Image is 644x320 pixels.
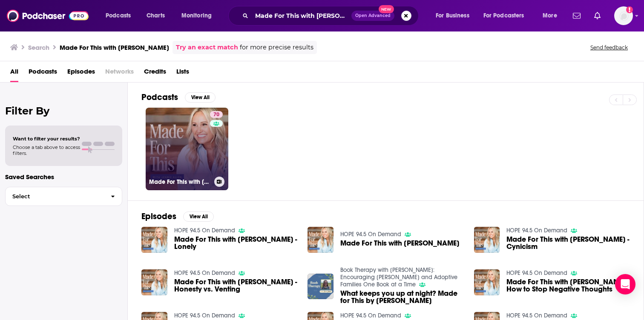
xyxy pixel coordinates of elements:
[5,173,122,181] p: Saved Searches
[181,10,212,22] span: Monitoring
[174,227,235,234] a: HOPE 94.5 On Demand
[543,10,557,22] span: More
[100,9,142,23] button: open menu
[13,144,80,156] span: Choose a tab above to access filters.
[174,236,298,250] a: Made For This with Jennie Allen - Lonely
[176,43,238,52] a: Try an exact match
[588,44,630,51] button: Send feedback
[379,5,394,13] span: New
[614,6,633,25] button: Show profile menu
[506,278,630,293] a: Made For This with Jennie Allen - How to Stop Negative Thoughts
[506,236,630,250] span: Made For This with [PERSON_NAME] - Cynicism
[340,240,460,247] a: Made For This with Jennie Allen - Stuck
[351,11,394,21] button: Open AdvancedNew
[183,211,214,222] button: View All
[615,274,635,294] div: Open Intercom Messenger
[569,9,584,23] a: Show notifications dropdown
[240,43,313,52] span: for more precise results
[185,92,216,103] button: View All
[308,227,333,253] img: Made For This with Jennie Allen - Stuck
[60,43,169,51] h3: Made For This with [PERSON_NAME]
[340,231,401,238] a: HOPE 94.5 On Demand
[474,269,500,295] img: Made For This with Jennie Allen - How to Stop Negative Thoughts
[106,10,131,22] span: Podcasts
[141,92,216,103] a: PodcastsView All
[175,9,223,23] button: open menu
[436,10,469,22] span: For Business
[340,266,457,288] a: Book Therapy with Kim Patton: Encouraging Foster and Adoptive Families One Book at a Time
[174,269,235,277] a: HOPE 94.5 On Demand
[308,274,333,300] img: What keeps you up at night? Made for This by Jennie Allen
[252,9,351,23] input: Search podcasts, credits, & more...
[7,8,89,24] img: Podchaser - Follow, Share and Rate Podcasts
[213,111,219,119] span: 70
[591,9,604,23] a: Show notifications dropdown
[5,187,122,206] button: Select
[483,10,524,22] span: For Podcasters
[141,211,176,222] h2: Episodes
[174,312,235,319] a: HOPE 94.5 On Demand
[144,65,166,82] a: Credits
[146,108,228,190] a: 70Made For This with [PERSON_NAME]
[13,136,80,142] span: Want to filter your results?
[176,65,189,82] a: Lists
[141,211,214,222] a: EpisodesView All
[29,65,57,82] a: Podcasts
[340,290,464,304] span: What keeps you up at night? Made for This by [PERSON_NAME]
[614,6,633,25] img: User Profile
[506,227,567,234] a: HOPE 94.5 On Demand
[210,111,223,118] a: 70
[141,92,178,103] h2: Podcasts
[474,227,500,253] img: Made For This with Jennie Allen - Cynicism
[506,312,567,319] a: HOPE 94.5 On Demand
[67,65,95,82] a: Episodes
[340,240,460,247] span: Made For This with [PERSON_NAME]
[105,65,134,82] span: Networks
[174,278,298,293] a: Made For This with Jennie Allen - Honesty vs. Venting
[626,6,633,13] svg: Add a profile image
[430,9,480,23] button: open menu
[141,9,170,23] a: Charts
[5,105,122,117] h2: Filter By
[6,194,104,199] span: Select
[174,278,298,293] span: Made For This with [PERSON_NAME] - Honesty vs. Venting
[340,312,401,319] a: HOPE 94.5 On Demand
[10,65,18,82] a: All
[614,6,633,25] span: Logged in as sschroeder
[506,236,630,250] a: Made For This with Jennie Allen - Cynicism
[537,9,568,23] button: open menu
[236,6,427,26] div: Search podcasts, credits, & more...
[141,269,167,295] img: Made For This with Jennie Allen - Honesty vs. Venting
[147,10,165,22] span: Charts
[506,269,567,277] a: HOPE 94.5 On Demand
[506,278,630,293] span: Made For This with [PERSON_NAME] - How to Stop Negative Thoughts
[340,290,464,304] a: What keeps you up at night? Made for This by Jennie Allen
[478,9,537,23] button: open menu
[355,14,391,18] span: Open Advanced
[141,227,167,253] img: Made For This with Jennie Allen - Lonely
[149,178,211,186] h3: Made For This with [PERSON_NAME]
[28,43,49,51] h3: Search
[174,236,298,250] span: Made For This with [PERSON_NAME] - Lonely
